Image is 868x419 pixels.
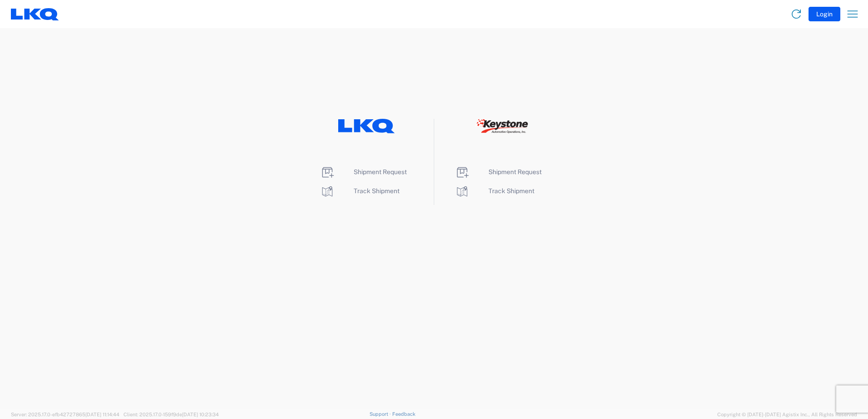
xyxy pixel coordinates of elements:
span: Track Shipment [354,187,399,195]
span: Client: 2025.17.0-159f9de [123,412,219,417]
span: Shipment Request [354,168,407,175]
span: [DATE] 10:23:34 [182,412,219,417]
a: Shipment Request [320,168,407,175]
span: [DATE] 11:14:44 [85,412,119,417]
button: Login [809,7,840,21]
a: Feedback [392,411,415,417]
a: Shipment Request [455,168,542,175]
a: Track Shipment [455,187,534,195]
a: Support [370,411,392,417]
a: Track Shipment [320,187,399,195]
span: Copyright © [DATE]-[DATE] Agistix Inc., All Rights Reserved [717,410,857,419]
span: Server: 2025.17.0-efb42727865 [11,412,119,417]
span: Shipment Request [488,168,542,175]
span: Track Shipment [488,187,534,195]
